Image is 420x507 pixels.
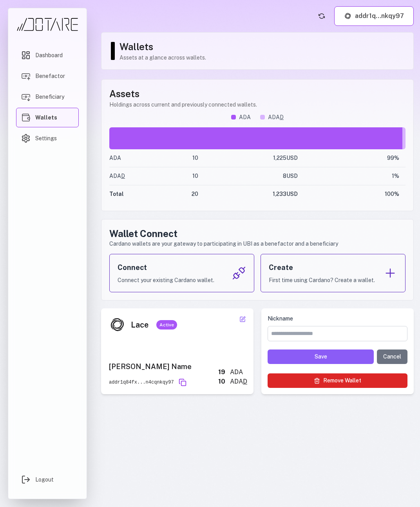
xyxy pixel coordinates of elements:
[35,114,57,121] span: Wallets
[121,173,125,179] span: D
[109,240,406,248] p: Cardano wallets are your gateway to participating in UBI as a benefactor and a beneficiary
[109,185,172,203] td: Total
[109,316,126,333] img: Lace
[238,315,247,324] button: Edit wallet
[35,476,54,483] span: Logout
[198,149,298,167] td: 1,225 USD
[172,185,198,203] td: 20
[179,378,186,386] button: Copy address
[16,18,79,31] img: Dotare Logo
[230,377,246,386] span: ADA
[198,185,298,203] td: 1,233 USD
[21,92,31,101] img: Beneficiary
[21,71,31,81] img: Benefactor
[232,266,246,280] img: Connect
[109,227,406,240] h2: Wallet Connect
[268,315,407,323] label: Nickname
[109,379,174,386] div: addr1q84fx...n4cqnkqy97
[230,368,246,377] div: ADA
[131,319,148,330] div: Lace
[268,373,407,388] button: Remove Wallet
[269,276,375,284] p: First time using Cardano? Create a wallet.
[198,167,298,185] td: 8 USD
[109,173,125,179] span: ADA
[269,262,375,273] h3: Create
[298,167,406,185] td: 1 %
[109,101,406,109] p: Holdings across current and previously connected wallets.
[377,349,407,364] button: Cancel
[118,276,214,284] p: Connect your existing Cardano wallet.
[268,114,284,120] span: ADA
[218,377,225,386] div: 10
[239,113,251,121] span: ADA
[383,266,397,280] img: Create
[218,368,225,377] div: 19
[21,113,31,122] img: Wallets
[109,361,192,372] div: [PERSON_NAME] Name
[268,349,374,364] button: Save
[119,54,406,62] p: Assets at a glance across wallets.
[315,10,328,22] button: Refresh account status
[298,185,406,203] td: 100 %
[35,72,65,80] span: Benefactor
[35,134,57,142] span: Settings
[119,40,406,53] h1: Wallets
[109,87,406,100] h1: Assets
[298,149,406,167] td: 99 %
[334,6,414,26] button: addr1q...nkqy97
[118,262,214,273] h3: Connect
[243,378,247,385] span: D
[156,320,177,330] div: Active
[109,149,172,167] td: ADA
[35,93,64,101] span: Beneficiary
[344,12,352,20] img: Lace logo
[172,167,198,185] td: 10
[35,51,63,59] span: Dashboard
[280,114,284,120] span: D
[172,149,198,167] td: 10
